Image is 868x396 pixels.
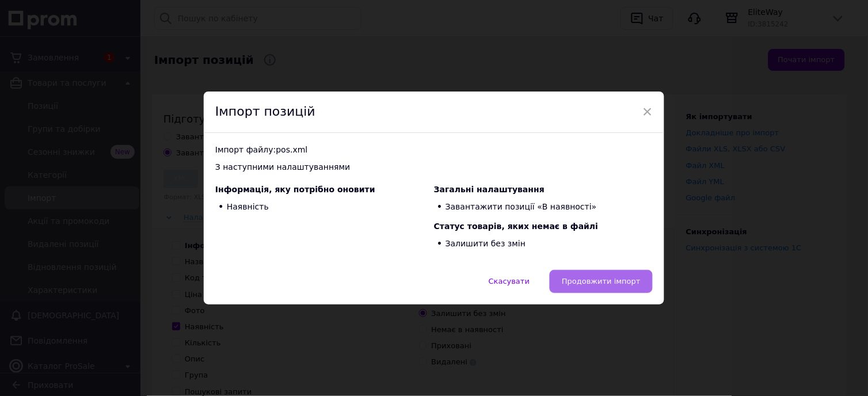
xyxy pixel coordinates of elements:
li: Завантажити позиції «В наявності» [434,200,653,214]
div: Імпорт файлу: pos.xml [215,144,653,156]
div: Імпорт позицій [204,92,664,133]
button: Скасувати [477,270,542,293]
span: Статус товарів, яких немає в файлі [434,222,599,231]
button: Продовжити імпорт [550,270,653,293]
span: × [642,102,653,121]
span: Скасувати [489,277,530,285]
span: Інформація, яку потрібно оновити [215,185,375,194]
span: Продовжити імпорт [562,277,641,285]
li: Залишити без змін [434,237,653,252]
span: Загальні налаштування [434,185,545,194]
li: Наявність [215,200,434,214]
div: З наступними налаштуваннями [215,162,653,173]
